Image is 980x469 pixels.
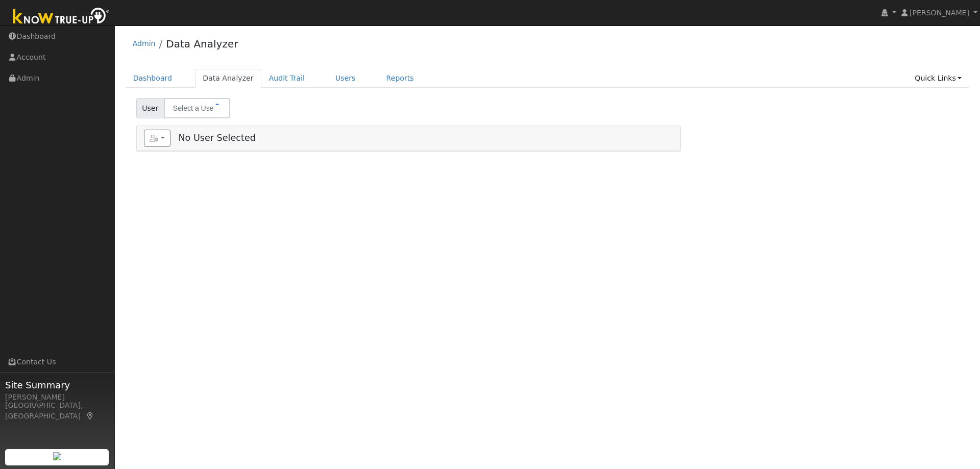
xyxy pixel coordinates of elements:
[195,69,261,88] a: Data Analyzer
[8,6,115,29] img: Know True-Up
[136,98,164,118] span: User
[126,69,180,88] a: Dashboard
[5,400,109,422] div: [GEOGRAPHIC_DATA], [GEOGRAPHIC_DATA]
[164,98,230,118] input: Select a User
[53,452,61,460] img: retrieve
[328,69,363,88] a: Users
[144,130,673,147] h5: No User Selected
[86,412,95,420] a: Map
[5,378,109,392] span: Site Summary
[379,69,422,88] a: Reports
[907,69,969,88] a: Quick Links
[5,392,109,403] div: [PERSON_NAME]
[261,69,312,88] a: Audit Trail
[133,39,156,47] a: Admin
[910,9,969,17] span: [PERSON_NAME]
[166,38,238,50] a: Data Analyzer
